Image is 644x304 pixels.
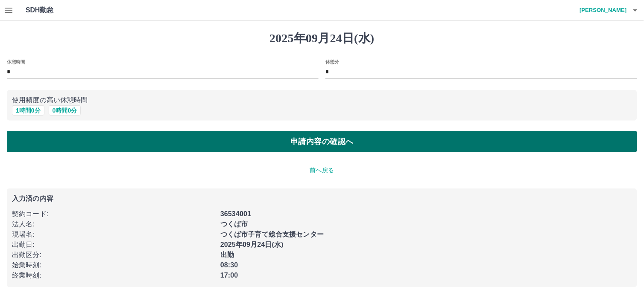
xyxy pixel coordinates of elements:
[12,195,632,202] p: 入力済の内容
[220,220,248,228] b: つくば市
[12,260,215,270] p: 始業時刻 :
[12,270,215,281] p: 終業時刻 :
[12,209,215,219] p: 契約コード :
[220,272,238,279] b: 17:00
[12,229,215,240] p: 現場名 :
[12,240,215,250] p: 出勤日 :
[220,261,238,269] b: 08:30
[12,250,215,260] p: 出勤区分 :
[12,219,215,229] p: 法人名 :
[7,58,25,65] label: 休憩時間
[7,31,637,46] h1: 2025年09月24日(水)
[220,241,284,248] b: 2025年09月24日(水)
[220,231,324,238] b: つくば市子育て総合支援センター
[12,105,44,116] button: 1時間0分
[220,210,251,217] b: 36534001
[12,95,632,105] p: 使用頻度の高い休憩時間
[49,105,81,116] button: 0時間0分
[7,166,637,175] p: 前へ戻る
[325,58,339,65] label: 休憩分
[7,131,637,152] button: 申請内容の確認へ
[220,251,234,258] b: 出勤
